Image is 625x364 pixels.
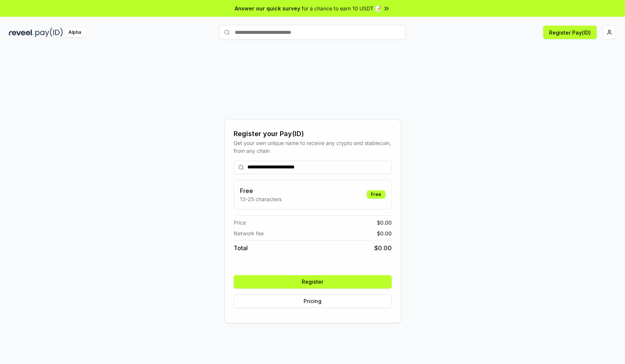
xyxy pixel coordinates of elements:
span: $ 0.00 [377,219,392,226]
div: Register your Pay(ID) [234,129,392,139]
img: pay_id [35,28,63,37]
span: Total [234,244,248,252]
span: $ 0.00 [374,244,392,252]
button: Register [234,275,392,289]
div: Alpha [64,28,85,37]
div: Free [367,190,385,199]
div: Get your own unique name to receive any crypto and stablecoin, from any chain [234,139,392,155]
span: for a chance to earn 10 USDT 📝 [302,4,381,12]
h3: Free [240,186,282,195]
span: Answer our quick survey [235,4,300,12]
button: Register Pay(ID) [543,26,597,39]
span: $ 0.00 [377,229,392,237]
p: 13-25 characters [240,195,282,203]
button: Pricing [234,294,392,308]
img: reveel_dark [9,28,34,37]
span: Price [234,219,246,226]
span: Network fee [234,229,264,237]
